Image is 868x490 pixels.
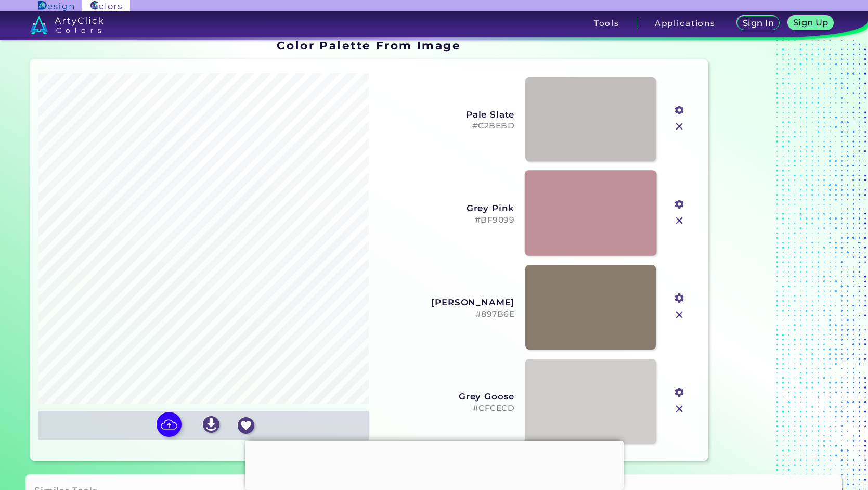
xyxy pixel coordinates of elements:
img: icon_favourite_white.svg [238,417,254,434]
img: logo_artyclick_colors_white.svg [30,16,103,34]
h3: Applications [655,19,716,27]
h3: Grey Pink [377,203,514,213]
h3: [PERSON_NAME] [377,297,514,307]
img: icon_close.svg [672,402,686,416]
h5: #CFCECD [377,404,514,414]
h3: Pale Slate [377,109,514,120]
h3: Grey Goose [377,391,514,402]
h1: Color Palette From Image [277,37,461,53]
img: icon_close.svg [672,214,686,227]
h5: #C2BEBD [377,121,514,131]
img: icon picture [157,412,182,437]
h3: Tools [594,19,619,27]
iframe: Advertisement [245,441,624,487]
img: ArtyClick Design logo [38,1,73,11]
h5: Sign Up [793,18,828,27]
a: Sign In [737,16,780,30]
a: Sign Up [788,16,834,30]
h5: #BF9099 [377,215,514,225]
h5: #897B6E [377,310,514,319]
iframe: Advertisement [712,35,842,465]
h5: Sign In [743,19,774,27]
img: icon_close.svg [672,308,686,321]
img: icon_close.svg [672,120,686,133]
img: icon_download_white.svg [203,416,219,433]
